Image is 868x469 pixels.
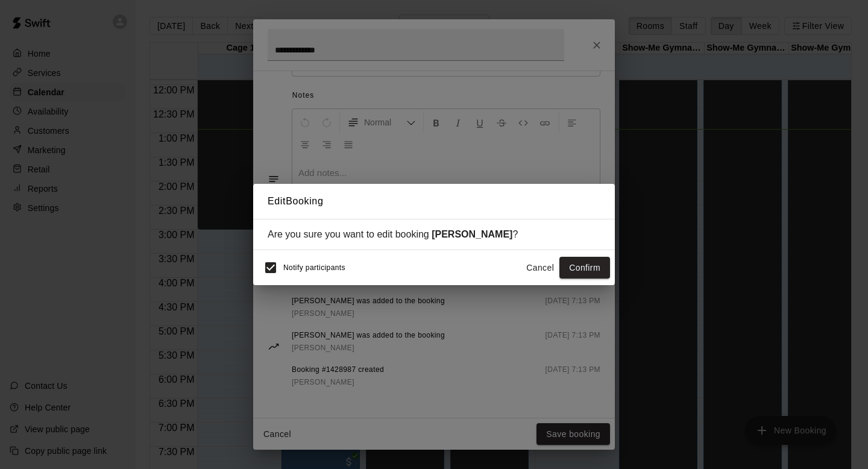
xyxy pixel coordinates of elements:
[521,257,559,279] button: Cancel
[432,229,512,239] strong: [PERSON_NAME]
[253,184,615,219] h2: Edit Booking
[268,229,600,240] div: Are you sure you want to edit booking ?
[283,263,345,272] span: Notify participants
[559,257,610,279] button: Confirm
